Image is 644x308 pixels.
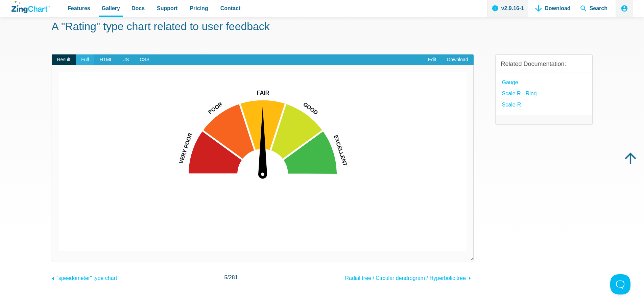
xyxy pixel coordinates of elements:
[502,100,521,109] a: Scale-R
[224,273,238,282] span: /
[132,4,145,13] span: Docs
[501,60,587,68] h3: Related Documentation:
[52,54,76,65] span: Result
[190,4,208,13] span: Pricing
[502,89,537,98] a: Scale R - Ring
[94,54,118,65] span: HTML
[102,4,120,13] span: Gallery
[52,20,593,35] h1: A "Rating" type chart related to user feedback
[68,4,90,13] span: Features
[11,1,50,13] a: ZingChart Logo. Click to return to the homepage
[610,274,630,294] iframe: Toggle Customer Support
[502,78,518,87] a: Gauge
[442,54,473,65] a: Download
[56,275,117,281] span: "speedometer" type chart
[52,272,117,283] a: "speedometer" type chart
[229,275,238,280] span: 281
[423,54,442,65] a: Edit
[157,4,177,13] span: Support
[224,275,227,280] span: 5
[345,275,466,281] span: Radial tree / Circular dendrogram / Hyperbolic tree
[134,54,155,65] span: CSS
[220,4,241,13] span: Contact
[76,54,94,65] span: Full
[118,54,134,65] span: JS
[345,272,474,283] a: Radial tree / Circular dendrogram / Hyperbolic tree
